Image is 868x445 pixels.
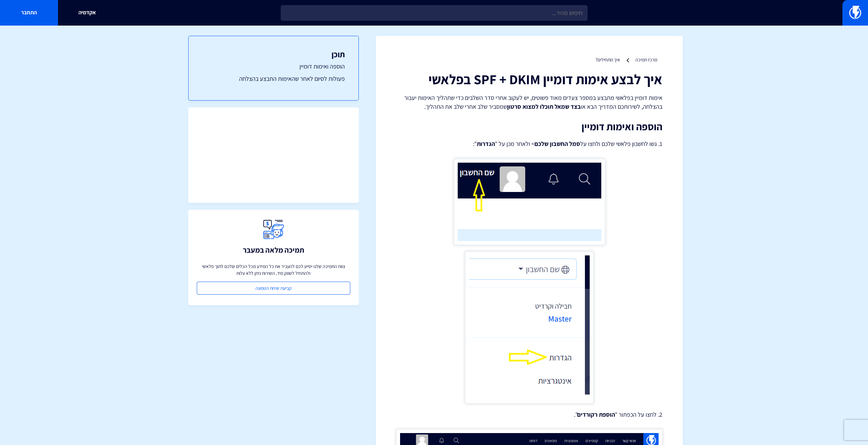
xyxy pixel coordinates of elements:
[396,72,662,87] h1: איך לבצע אימות דומיין SPF + DKIM בפלאשי
[477,140,495,148] strong: הגדרות
[197,263,350,277] p: צוות התמיכה שלנו יסייע לכם להעביר את כל המידע מכל הכלים שלכם לתוך פלאשי ולהתחיל לשווק מיד, השירות...
[635,57,657,63] a: מרכז תמיכה
[396,139,662,149] p: 1. גשו לחשבון פלאשי שלכם ולחצו על > ולאחר מכן על " ":
[197,282,350,295] a: קביעת שיחת הטמעה
[396,93,662,111] p: אימות דומיין בפלאשי מתבצע במספר צעדים מאוד פשוטים, יש לעקוב אחרי סדר השלבים כדי שתהליך האימות יעב...
[507,103,581,110] strong: בצד שמאל תוכלו למצוא סרטון
[396,410,662,419] p: 2. לחצו על הכפתור " ".
[202,50,345,59] h3: תוכן
[202,74,345,83] a: פעולות לסיום לאחר שהאימות התבצע בהצלחה
[396,121,662,132] h2: הוספה ואימות דומיין
[577,411,615,418] strong: הוספת רקורדים
[534,140,580,148] strong: סמל החשבון שלכם
[243,246,304,254] h3: תמיכה מלאה במעבר
[202,62,345,71] a: הוספה ואימות דומיין
[595,57,620,63] a: איך מתחילים?
[281,5,588,21] input: חיפוש מהיר...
